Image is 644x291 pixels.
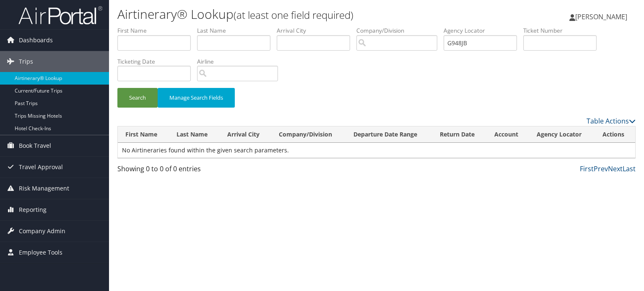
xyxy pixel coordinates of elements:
a: Next [608,164,623,173]
span: Reporting [19,199,47,220]
label: Agency Locator [444,26,523,35]
th: Arrival City: activate to sort column ascending [220,126,272,143]
label: Ticketing Date [117,57,197,66]
button: Manage Search Fields [158,88,235,108]
td: No Airtineraries found within the given search parameters. [118,143,635,158]
a: First [580,164,594,173]
button: Search [117,88,158,108]
div: Showing 0 to 0 of 0 entries [117,164,238,178]
span: Travel Approval [19,157,63,178]
th: Account: activate to sort column ascending [487,126,530,143]
a: Table Actions [587,116,636,126]
span: [PERSON_NAME] [575,12,627,21]
span: Company Admin [19,221,65,242]
span: Employee Tools [19,242,62,263]
label: Ticket Number [523,26,603,35]
img: airportal-logo.png [18,5,102,25]
th: Departure Date Range: activate to sort column ascending [346,126,432,143]
a: Prev [594,164,608,173]
th: Actions [595,126,635,143]
label: First Name [117,26,197,35]
small: (at least one field required) [234,8,353,22]
th: Agency Locator: activate to sort column ascending [529,126,595,143]
span: Book Travel [19,135,51,156]
th: Return Date: activate to sort column ascending [432,126,487,143]
label: Company/Division [356,26,444,35]
th: Company/Division [271,126,346,143]
h1: Airtinerary® Lookup [117,5,463,23]
th: Last Name: activate to sort column ascending [169,126,219,143]
a: [PERSON_NAME] [569,4,636,29]
span: Trips [19,51,33,72]
a: Last [623,164,636,173]
th: First Name: activate to sort column ascending [118,126,169,143]
label: Arrival City [277,26,356,35]
label: Last Name [197,26,277,35]
span: Risk Management [19,178,69,199]
span: Dashboards [19,30,53,51]
label: Airline [197,57,284,66]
